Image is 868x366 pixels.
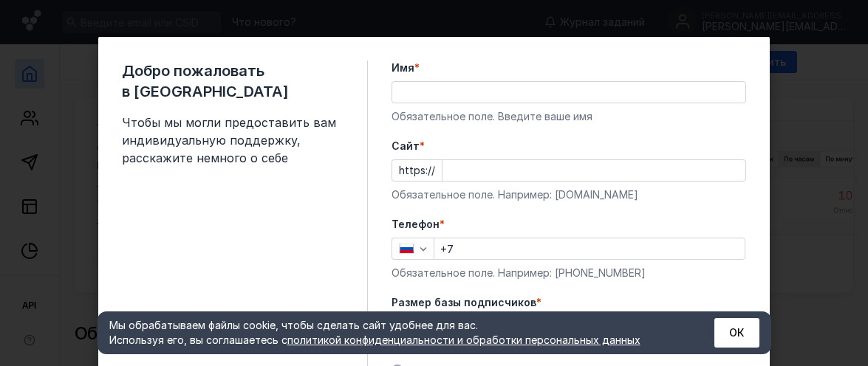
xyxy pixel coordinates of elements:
div: Обязательное поле. Например: [PHONE_NUMBER] [392,266,746,280]
span: Добро пожаловать в [GEOGRAPHIC_DATA] [122,61,344,102]
span: Чтобы мы могли предоставить вам индивидуальную поддержку, расскажите немного о себе [122,114,344,167]
div: Обязательное поле. Например: [DOMAIN_NAME] [392,187,746,202]
span: Имя [392,61,414,75]
span: Cайт [392,139,420,153]
a: политикой конфиденциальности и обработки персональных данных [287,334,640,346]
button: ОК [714,318,759,348]
div: Мы обрабатываем файлы cookie, чтобы сделать сайт удобнее для вас. Используя его, вы соглашаетесь c [109,318,678,348]
span: Размер базы подписчиков [392,295,536,310]
span: Телефон [392,217,440,232]
div: Обязательное поле. Введите ваше имя [392,109,746,124]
